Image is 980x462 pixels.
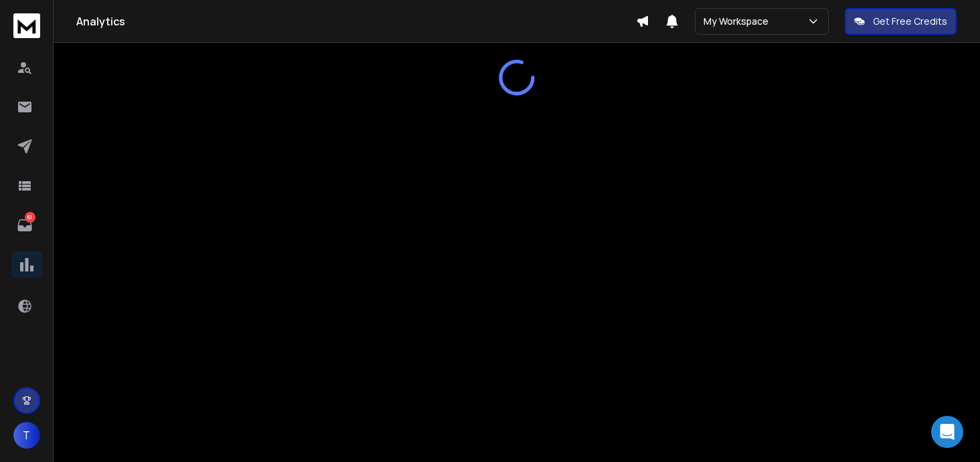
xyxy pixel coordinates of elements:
button: T [13,422,40,449]
button: Get Free Credits [845,8,957,35]
div: Open Intercom Messenger [931,416,963,448]
p: My Workspace [704,15,774,28]
p: 61 [25,212,35,223]
p: Get Free Credits [873,15,947,28]
a: 61 [11,212,38,239]
img: logo [13,13,40,38]
h1: Analytics [76,13,636,29]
